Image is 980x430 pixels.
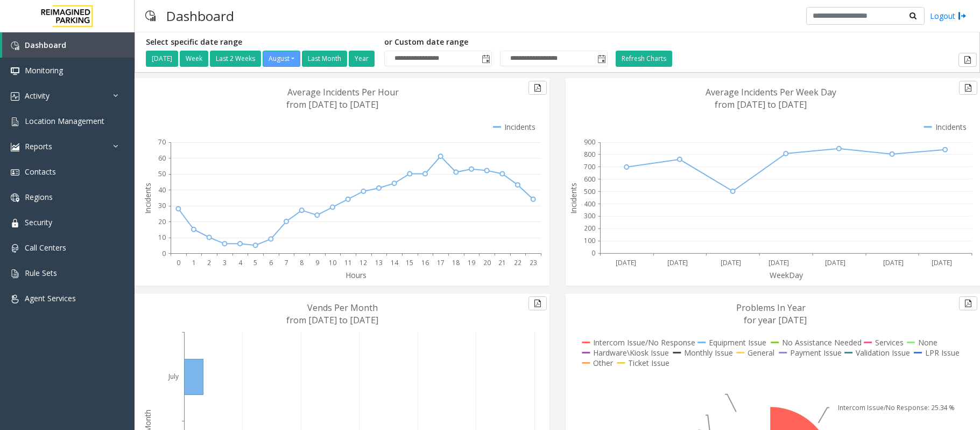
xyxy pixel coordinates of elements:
h5: Select specific date range [146,38,376,47]
img: logout [958,10,967,22]
button: Last 2 Weeks [210,51,261,67]
img: 'icon' [11,117,19,126]
img: 'icon' [11,143,19,151]
text: 10 [158,233,166,242]
text: 500 [584,187,595,196]
span: Contacts [25,167,56,177]
text: [DATE] [667,258,688,267]
text: from [DATE] to [DATE] [715,99,807,110]
text: 15 [406,258,413,267]
span: Security [25,217,52,227]
text: Problems In Year [736,302,806,314]
text: 70 [158,137,166,147]
text: Vends Per Month [307,302,378,314]
text: Average Incidents Per Hour [287,86,399,98]
text: 100 [584,237,595,246]
img: 'icon' [11,41,19,50]
text: 9 [315,258,319,267]
text: 18 [452,258,460,267]
span: Toggle popup [480,51,491,66]
text: [DATE] [883,258,903,267]
text: 22 [514,258,521,267]
text: 23 [530,258,537,267]
a: Dashboard [2,32,135,58]
text: 4 [238,258,243,267]
text: Intercom Issue/No Response: 25.34 % [837,403,955,412]
a: Logout [930,10,967,22]
text: [DATE] [932,258,952,267]
text: 50 [158,169,166,178]
text: 8 [300,258,304,267]
button: Last Month [302,51,347,67]
text: 600 [584,175,595,184]
text: 16 [421,258,429,267]
span: Regions [25,192,53,202]
text: Average Incidents Per Week Day [706,86,836,98]
span: Call Centers [25,242,66,253]
img: 'icon' [11,244,19,253]
text: 10 [329,258,336,267]
text: 19 [468,258,475,267]
span: Dashboard [25,40,66,50]
text: 5 [253,258,257,267]
text: 40 [158,185,166,195]
button: Export to pdf [528,81,547,95]
span: Location Management [25,116,104,126]
text: [DATE] [769,258,789,267]
text: 7 [285,258,288,267]
img: 'icon' [11,67,19,75]
text: 700 [584,162,595,171]
h5: or Custom date range [384,38,608,47]
button: Export to pdf [958,53,977,67]
img: 'icon' [11,269,19,278]
text: 17 [437,258,445,267]
h3: Dashboard [161,3,239,29]
text: 12 [359,258,367,267]
text: 20 [483,258,491,267]
text: for year [DATE] [744,314,807,326]
span: Activity [25,91,50,101]
text: 0 [177,258,180,267]
text: WeekDay [770,270,803,280]
button: August [263,51,300,67]
text: [DATE] [720,258,741,267]
button: Refresh Charts [616,51,672,67]
text: from [DATE] to [DATE] [286,99,378,110]
img: 'icon' [11,193,19,202]
text: 11 [344,258,352,267]
span: Toggle popup [595,51,607,66]
span: Rule Sets [25,268,57,278]
text: Incidents [143,183,153,214]
span: Agent Services [25,293,76,303]
button: Year [349,51,375,67]
span: Reports [25,141,52,151]
text: 200 [584,224,595,233]
button: [DATE] [146,51,178,67]
text: 60 [158,154,166,163]
text: 20 [158,217,166,226]
text: 30 [158,201,166,210]
text: 0 [591,249,595,258]
text: [DATE] [825,258,845,267]
button: Export to pdf [959,81,977,95]
text: 800 [584,150,595,159]
text: [DATE] [615,258,636,267]
text: 3 [223,258,227,267]
text: July [167,372,179,381]
text: 6 [269,258,273,267]
text: 13 [375,258,383,267]
text: 300 [584,212,595,221]
text: Incidents [568,183,579,214]
img: 'icon' [11,92,19,101]
img: pageIcon [145,3,156,29]
span: Monitoring [25,65,63,75]
text: 14 [391,258,399,267]
text: Hours [346,270,366,280]
img: 'icon' [11,168,19,177]
text: 1 [192,258,196,267]
text: 900 [584,137,595,147]
button: Export to pdf [528,296,547,310]
img: 'icon' [11,219,19,227]
text: from [DATE] to [DATE] [286,314,378,326]
img: 'icon' [11,295,19,303]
